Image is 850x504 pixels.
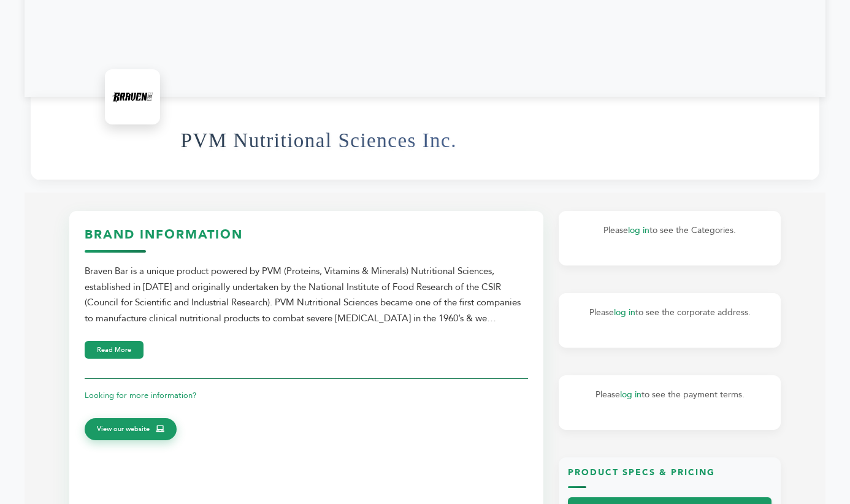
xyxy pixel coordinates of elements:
img: PVM Nutritional Sciences Inc. Logo [108,72,157,121]
div: Braven Bar is a unique product powered by PVM (Proteins, Vitamins & Minerals) Nutritional Science... [85,264,528,326]
p: Please to see the payment terms. [571,388,768,402]
span: View our website [97,424,150,435]
a: log in [620,389,641,400]
a: log in [614,307,635,318]
a: log in [628,224,649,236]
p: Please to see the corporate address. [571,305,768,320]
a: View our website [85,418,177,440]
p: Please to see the Categories. [571,223,768,238]
h3: Product Specs & Pricing [568,467,772,488]
p: Looking for more information? [85,388,528,403]
button: Read More [85,341,144,359]
h1: PVM Nutritional Sciences Inc. [181,110,457,170]
h3: Brand Information [85,226,528,253]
